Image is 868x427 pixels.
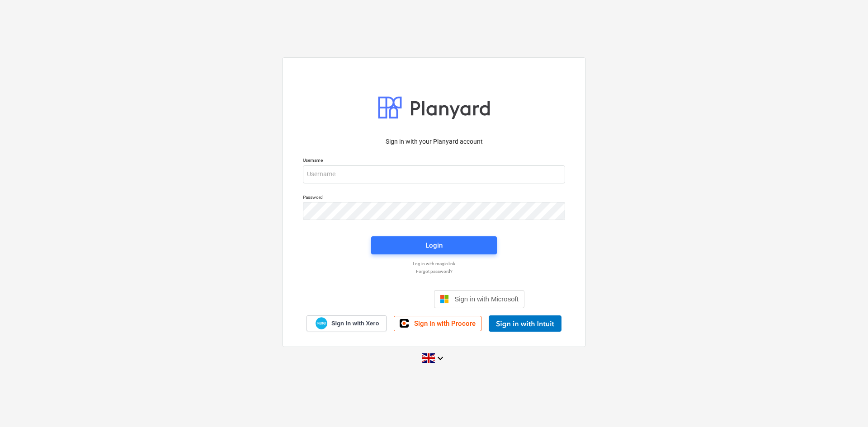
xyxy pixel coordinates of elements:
[454,295,519,303] span: Sign in with Microsoft
[425,239,443,251] div: Login
[298,268,570,274] a: Forgot password?
[435,353,446,364] i: keyboard_arrow_down
[303,157,565,165] p: Username
[440,295,449,304] img: Microsoft logo
[298,261,570,267] a: Log in with magic link
[371,236,497,254] button: Login
[394,316,481,331] a: Sign in with Procore
[331,319,379,328] span: Sign in with Xero
[339,289,431,309] iframe: Sign in with Google Button
[307,315,387,331] a: Sign in with Xero
[414,319,476,328] span: Sign in with Procore
[303,137,565,146] p: Sign in with your Planyard account
[316,317,327,329] img: Xero logo
[303,165,565,183] input: Username
[303,194,565,202] p: Password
